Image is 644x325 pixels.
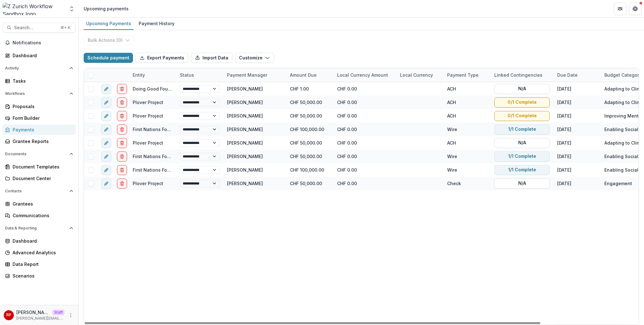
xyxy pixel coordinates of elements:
[443,123,491,136] div: Wire
[553,68,601,82] div: Due Date
[3,38,76,48] button: Notifications
[235,53,274,63] button: Customize
[443,68,491,82] div: Payment Type
[333,96,396,109] div: CHF 0.00
[136,53,188,63] button: Export Payments
[3,236,76,246] a: Dashboard
[227,126,263,133] div: [PERSON_NAME]
[67,3,76,15] button: Open entity switcher
[117,179,127,189] button: delete
[553,163,601,177] div: [DATE]
[286,163,333,177] div: CHF 100,000.00
[286,109,333,123] div: CHF 50,000.00
[67,311,75,319] button: More
[16,309,50,316] p: [PERSON_NAME]
[227,140,263,146] div: [PERSON_NAME]
[3,186,76,196] button: Open Contacts
[227,99,263,106] div: [PERSON_NAME]
[223,68,286,82] div: Payment Manager
[191,53,232,63] button: Import Data
[333,136,396,150] div: CHF 0.00
[333,177,396,190] div: CHF 0.00
[286,123,333,136] div: CHF 100,000.00
[136,18,177,30] a: Payment History
[491,68,553,82] div: Linked Contingencies
[13,103,71,110] div: Proposals
[133,154,187,159] a: First Nations Foundation
[491,72,546,78] div: Linked Contingencies
[101,138,111,148] button: edit
[133,167,187,173] a: First Nations Foundation
[13,163,71,170] div: Document Templates
[84,53,133,63] button: Schedule payment
[494,165,550,175] button: 1/1 Complete
[3,101,76,112] a: Proposals
[101,111,111,121] button: edit
[494,151,550,162] button: 1/1 Complete
[59,24,72,31] div: ⌘ + K
[117,165,127,175] button: delete
[443,82,491,96] div: ACH
[13,249,71,256] div: Advanced Analytics
[3,173,76,184] a: Document Center
[133,140,163,146] a: Plover Project
[286,82,333,96] div: CHF 1.00
[13,238,71,244] div: Dashboard
[494,124,550,135] button: 1/1 Complete
[133,127,187,132] a: First Nations Foundation
[129,68,176,82] div: Entity
[3,124,76,135] a: Payments
[117,84,127,94] button: delete
[176,68,223,82] div: Status
[396,72,437,78] div: Local Currency
[13,126,71,133] div: Payments
[3,63,76,73] button: Open Activity
[5,91,67,96] span: Workflows
[286,68,333,82] div: Amount Due
[136,19,177,28] div: Payment History
[84,19,134,28] div: Upcoming Payments
[333,82,396,96] div: CHF 0.00
[13,212,71,219] div: Communications
[396,68,443,82] div: Local Currency
[5,152,67,156] span: Documents
[3,247,76,258] a: Advanced Analytics
[553,72,581,78] div: Due Date
[553,177,601,190] div: [DATE]
[117,97,127,107] button: delete
[3,223,76,233] button: Open Data & Reporting
[494,138,550,148] button: N/A
[333,68,396,82] div: Local Currency Amount
[13,138,71,145] div: Grantee Reports
[84,5,129,12] div: Upcoming payments
[227,85,263,92] div: [PERSON_NAME]
[117,138,127,148] button: delete
[117,111,127,121] button: delete
[129,72,149,78] div: Entity
[286,136,333,150] div: CHF 50,000.00
[227,153,263,160] div: [PERSON_NAME]
[286,96,333,109] div: CHF 50,000.00
[443,96,491,109] div: ACH
[101,84,111,94] button: edit
[101,179,111,189] button: edit
[5,189,67,193] span: Contacts
[223,72,271,78] div: Payment Manager
[13,40,73,46] span: Notifications
[117,124,127,135] button: delete
[494,97,550,107] button: 0/1 Complete
[81,4,131,13] nav: breadcrumb
[101,165,111,175] button: edit
[5,226,67,230] span: Data & Reporting
[553,123,601,136] div: [DATE]
[3,113,76,123] a: Form Builder
[333,150,396,163] div: CHF 0.00
[443,72,482,78] div: Payment Type
[3,3,65,15] img: Z Zurich Workflow Sandbox logo
[3,271,76,281] a: Scenarios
